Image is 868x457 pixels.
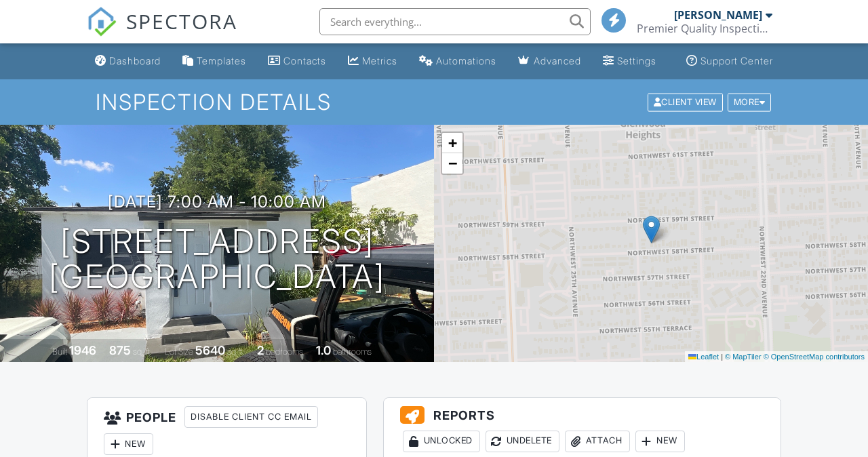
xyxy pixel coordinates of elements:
div: [PERSON_NAME] [674,8,762,22]
div: 875 [109,343,131,357]
a: Automations (Basic) [414,49,502,74]
a: Zoom out [442,153,462,174]
a: Contacts [262,49,332,74]
a: Settings [597,49,662,74]
div: 5640 [195,343,225,357]
a: SPECTORA [87,18,237,47]
div: 1.0 [316,343,331,357]
div: Dashboard [109,55,161,66]
img: The Best Home Inspection Software - Spectora [87,7,117,37]
a: Metrics [342,49,403,74]
div: Advanced [534,55,581,66]
div: New [635,431,685,452]
span: SPECTORA [126,7,237,35]
a: © MapTiler [725,353,762,361]
span: − [448,155,457,172]
div: Metrics [362,55,397,66]
div: Contacts [283,55,326,66]
div: More [728,93,772,111]
div: Undelete [486,431,559,452]
span: Built [52,346,67,357]
img: Marker [643,216,660,243]
input: Search everything... [319,8,591,35]
span: | [721,353,723,361]
div: Templates [197,55,246,66]
a: Dashboard [90,49,166,74]
div: Settings [617,55,656,66]
h1: Inspection Details [96,90,772,114]
span: Lot Size [165,346,193,357]
div: Disable Client CC Email [184,406,318,428]
div: Support Center [701,55,773,66]
a: Client View [646,96,726,106]
div: Premier Quality Inspections [637,22,772,35]
a: Leaflet [688,353,719,361]
span: bathrooms [333,346,372,357]
a: Advanced [513,49,587,74]
div: Client View [648,93,723,111]
a: Zoom in [442,133,462,153]
div: Attach [565,431,630,452]
h1: [STREET_ADDRESS] [GEOGRAPHIC_DATA] [49,224,385,296]
span: + [448,134,457,151]
a: © OpenStreetMap contributors [764,353,865,361]
span: bedrooms [266,346,303,357]
div: Automations [436,55,496,66]
a: Templates [177,49,252,74]
div: Unlocked [403,431,480,452]
div: New [104,433,153,455]
a: Support Center [681,49,778,74]
div: 2 [257,343,264,357]
h3: [DATE] 7:00 am - 10:00 am [108,193,326,211]
span: sq.ft. [227,346,244,357]
div: 1946 [69,343,96,357]
span: sq. ft. [133,346,152,357]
